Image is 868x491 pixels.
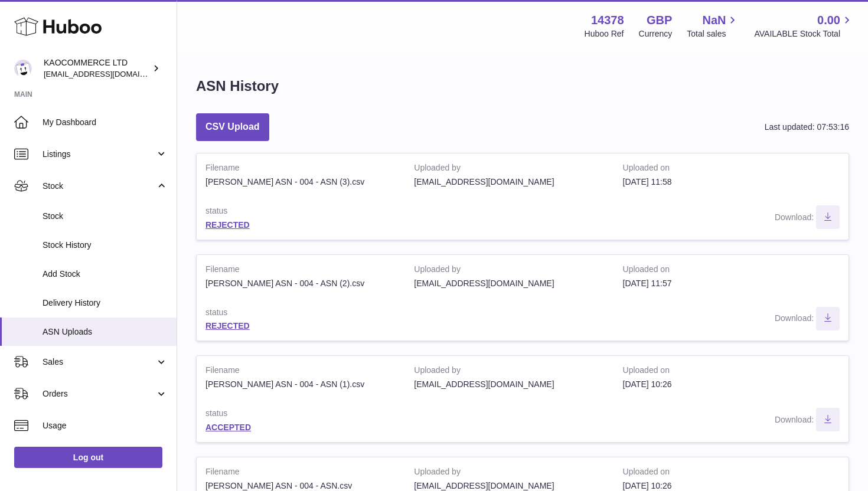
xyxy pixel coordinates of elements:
[623,278,814,289] div: [DATE] 11:57
[43,211,168,222] span: Stock
[754,12,854,40] a: 0.00 AVAILABLE Stock Total
[205,307,396,321] strong: status
[414,466,605,480] strong: Uploaded by
[775,313,816,326] strong: Download
[414,365,605,379] strong: Uploaded by
[647,12,672,28] strong: GBP
[205,365,396,379] strong: Filename
[43,326,168,338] span: ASN Uploads
[44,57,150,80] div: KAOCOMMERCE LTD
[817,12,840,28] span: 0.00
[205,205,396,220] strong: status
[639,28,673,40] div: Currency
[623,379,814,390] div: [DATE] 10:26
[775,415,816,427] strong: Download
[816,205,840,229] button: Download ASN file
[196,77,279,96] h1: ASN History
[205,408,396,422] strong: status
[205,176,396,188] div: [PERSON_NAME] ASN - 004 - ASN (3).csv
[205,321,250,330] a: REJECTED
[205,466,396,480] strong: Filename
[816,408,840,431] button: Download ASN file
[623,162,814,176] strong: Uploaded on
[43,240,168,251] span: Stock History
[14,60,32,77] img: hello@lunera.co.uk
[43,297,168,309] span: Delivery History
[702,12,726,28] span: NaN
[687,28,739,40] span: Total sales
[205,220,250,230] a: REJECTED
[414,162,605,176] strong: Uploaded by
[43,181,155,192] span: Stock
[205,423,251,432] a: ACCEPTED
[816,307,840,330] button: Download ASN file
[205,278,396,289] div: [PERSON_NAME] ASN - 004 - ASN (2).csv
[414,278,605,289] div: [EMAIL_ADDRESS][DOMAIN_NAME]
[414,264,605,278] strong: Uploaded by
[44,69,174,78] span: [EMAIL_ADDRESS][DOMAIN_NAME]
[43,149,155,160] span: Listings
[414,379,605,390] div: [EMAIL_ADDRESS][DOMAIN_NAME]
[43,269,168,280] span: Add Stock
[43,388,155,400] span: Orders
[775,212,816,225] strong: Download
[623,176,814,188] div: [DATE] 11:58
[205,264,396,278] strong: Filename
[687,12,739,40] a: NaN Total sales
[623,264,814,278] strong: Uploaded on
[43,356,155,368] span: Sales
[414,176,605,188] div: [EMAIL_ADDRESS][DOMAIN_NAME]
[765,122,849,133] div: Last updated: 07:53:16
[585,28,624,40] div: Huboo Ref
[43,117,168,128] span: My Dashboard
[14,447,162,468] a: Log out
[205,162,396,176] strong: Filename
[754,28,854,40] span: AVAILABLE Stock Total
[196,113,269,141] button: CSV Upload
[623,365,814,379] strong: Uploaded on
[591,12,624,28] strong: 14378
[205,379,396,390] div: [PERSON_NAME] ASN - 004 - ASN (1).csv
[43,420,168,431] span: Usage
[623,466,814,480] strong: Uploaded on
